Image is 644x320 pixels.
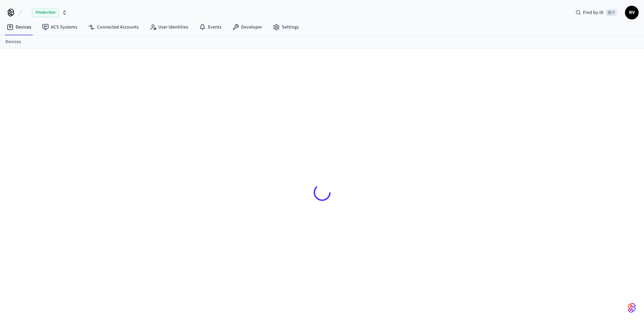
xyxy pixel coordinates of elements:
a: Connected Accounts [83,21,144,33]
span: Find by ID [583,9,604,16]
a: Events [194,21,227,33]
img: SeamLogoGradient.69752ec5.svg [628,302,636,313]
span: RV [626,6,638,19]
a: Developer [227,21,268,33]
a: Settings [268,21,304,33]
button: RV [625,6,639,19]
a: User Identities [144,21,194,33]
a: Devices [5,38,21,45]
span: ⌘ K [606,9,617,16]
div: Find by ID⌘ K [570,6,622,19]
a: Devices [1,21,37,33]
a: ACS Systems [37,21,83,33]
span: Production [32,8,59,17]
